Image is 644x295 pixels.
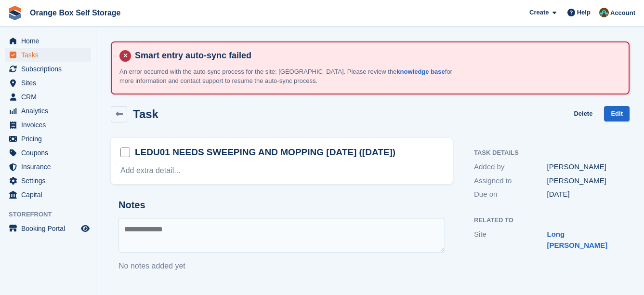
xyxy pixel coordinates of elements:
[5,160,91,174] a: menu
[21,222,79,235] span: Booking Portal
[5,104,91,118] a: menu
[5,34,91,48] a: menu
[474,217,620,224] h2: Related to
[5,132,91,146] a: menu
[574,106,592,122] a: Delete
[474,161,547,173] div: Added by
[5,90,91,104] a: menu
[5,222,91,235] a: menu
[21,76,79,90] span: Sites
[119,67,457,86] p: An error occurred with the auto-sync process for the site: [GEOGRAPHIC_DATA]. Please review the f...
[21,188,79,201] span: Capital
[547,161,620,173] div: [PERSON_NAME]
[21,118,79,132] span: Invoices
[118,200,445,211] h2: Notes
[474,229,547,251] div: Site
[21,90,79,104] span: CRM
[529,8,549,17] span: Create
[547,230,608,249] a: Long [PERSON_NAME]
[79,223,91,234] a: Preview store
[604,106,630,122] a: Edit
[5,118,91,132] a: menu
[133,107,158,121] h2: Task
[135,146,395,159] h2: LEDU01 NEEDS SWEEPING AND MOPPING [DATE] ([DATE])
[599,8,609,17] img: Mike
[5,188,91,201] a: menu
[21,132,79,146] span: Pricing
[5,62,91,76] a: menu
[547,175,620,187] div: [PERSON_NAME]
[5,76,91,90] a: menu
[131,50,621,61] h4: Smart entry auto-sync failed
[5,48,91,62] a: menu
[120,166,181,174] a: Add extra detail...
[577,8,591,17] span: Help
[474,149,620,157] h2: Task Details
[21,62,79,76] span: Subscriptions
[396,68,445,75] a: knowledge base
[474,175,547,187] div: Assigned to
[5,174,91,188] a: menu
[9,210,96,219] span: Storefront
[474,189,547,200] div: Due on
[21,48,79,62] span: Tasks
[21,104,79,118] span: Analytics
[610,8,635,18] span: Account
[21,34,79,48] span: Home
[118,262,185,270] span: No notes added yet
[8,6,22,20] img: stora-icon-8386f47178a22dfd0bd8f6a31ec36ba5ce8667c1dd55bd0f319d3a0aa187defe.svg
[26,5,125,21] a: Orange Box Self Storage
[547,189,620,200] div: [DATE]
[21,174,79,188] span: Settings
[21,160,79,174] span: Insurance
[5,146,91,160] a: menu
[21,146,79,160] span: Coupons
